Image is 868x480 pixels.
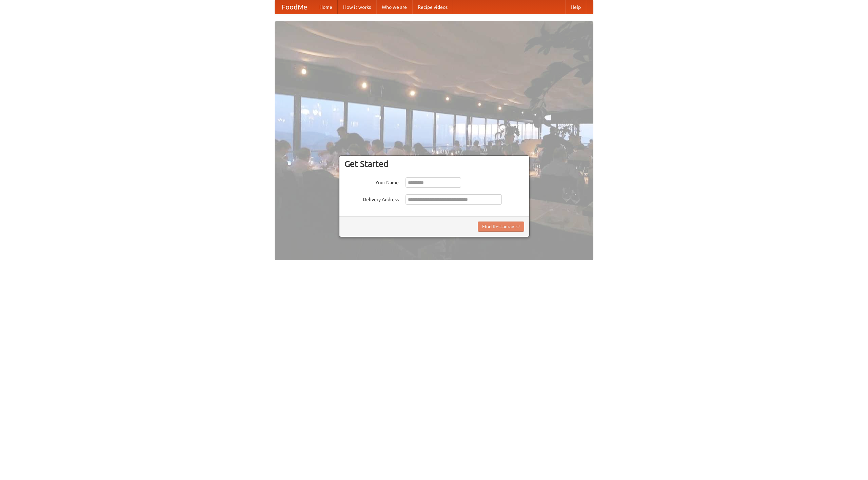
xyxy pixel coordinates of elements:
button: Find Restaurants! [478,222,524,232]
a: Recipe videos [412,0,453,14]
label: Your Name [344,177,399,186]
h3: Get Started [344,159,524,169]
a: Help [565,0,586,14]
a: FoodMe [275,0,314,14]
label: Delivery Address [344,194,399,203]
a: How it works [338,0,376,14]
a: Who we are [376,0,412,14]
a: Home [314,0,338,14]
